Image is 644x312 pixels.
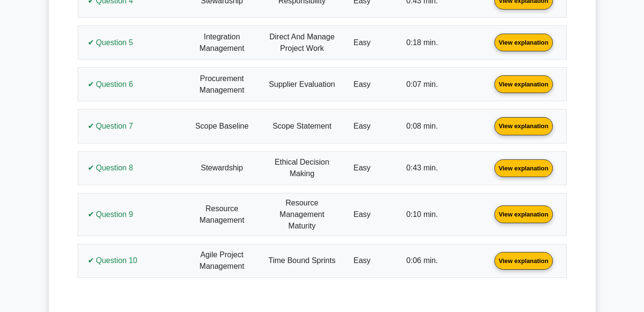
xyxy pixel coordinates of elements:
[491,121,557,130] a: View explanation
[491,80,557,88] a: View explanation
[491,210,557,218] a: View explanation
[491,256,557,264] a: View explanation
[491,163,557,171] a: View explanation
[491,38,557,46] a: View explanation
